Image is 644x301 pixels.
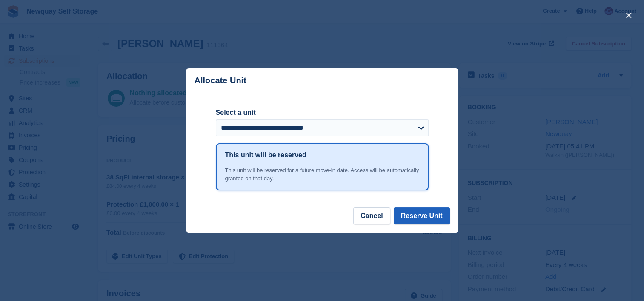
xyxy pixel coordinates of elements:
button: Cancel [353,207,390,224]
h1: This unit will be reserved [225,150,306,160]
label: Select a unit [216,108,429,118]
button: close [622,9,635,22]
div: This unit will be reserved for a future move-in date. Access will be automatically granted on tha... [225,166,419,183]
p: Allocate Unit [195,76,246,85]
button: Reserve Unit [394,207,450,224]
